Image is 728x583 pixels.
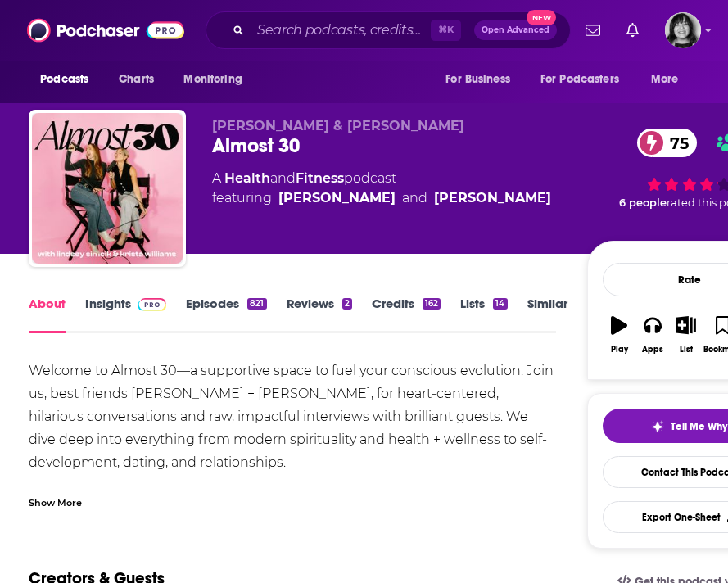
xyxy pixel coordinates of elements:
[296,170,344,186] a: Fitness
[474,20,557,40] button: Open AdvancedNew
[669,305,703,364] button: List
[665,12,701,48] button: Show profile menu
[434,188,551,208] a: [PERSON_NAME]
[651,420,664,433] img: tell me why sparkle
[493,298,507,310] div: 14
[29,64,110,95] button: open menu
[270,170,296,186] span: and
[247,298,266,310] div: 821
[620,16,645,44] a: Show notifications dropdown
[637,129,697,157] a: 75
[653,129,697,157] span: 75
[460,296,507,333] a: Lists14
[212,188,551,208] span: featuring
[224,170,270,186] a: Health
[402,188,427,208] span: and
[642,345,663,355] div: Apps
[119,68,154,91] span: Charts
[671,420,727,433] span: Tell Me Why
[27,15,184,46] img: Podchaser - Follow, Share and Rate Podcasts
[40,68,88,91] span: Podcasts
[212,169,551,208] div: A podcast
[278,188,396,208] a: [PERSON_NAME]
[212,118,464,133] span: [PERSON_NAME] & [PERSON_NAME]
[665,12,701,48] img: User Profile
[651,68,679,91] span: More
[172,64,263,95] button: open menu
[540,68,619,91] span: For Podcasters
[287,296,352,333] a: Reviews2
[619,197,667,209] span: 6 people
[423,298,441,310] div: 162
[108,64,164,95] a: Charts
[138,298,166,311] img: Podchaser Pro
[635,305,669,364] button: Apps
[527,296,567,333] a: Similar
[527,10,556,25] span: New
[186,296,266,333] a: Episodes821
[611,345,628,355] div: Play
[251,17,431,43] input: Search podcasts, credits, & more...
[680,345,693,355] div: List
[445,68,510,91] span: For Business
[431,20,461,41] span: ⌘ K
[32,113,183,264] img: Almost 30
[603,305,636,364] button: Play
[206,11,571,49] div: Search podcasts, credits, & more...
[640,64,699,95] button: open menu
[482,26,549,34] span: Open Advanced
[665,12,701,48] span: Logged in as parkdalepublicity1
[434,64,531,95] button: open menu
[530,64,643,95] button: open menu
[29,296,66,333] a: About
[579,16,607,44] a: Show notifications dropdown
[85,296,166,333] a: InsightsPodchaser Pro
[342,298,352,310] div: 2
[183,68,242,91] span: Monitoring
[372,296,441,333] a: Credits162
